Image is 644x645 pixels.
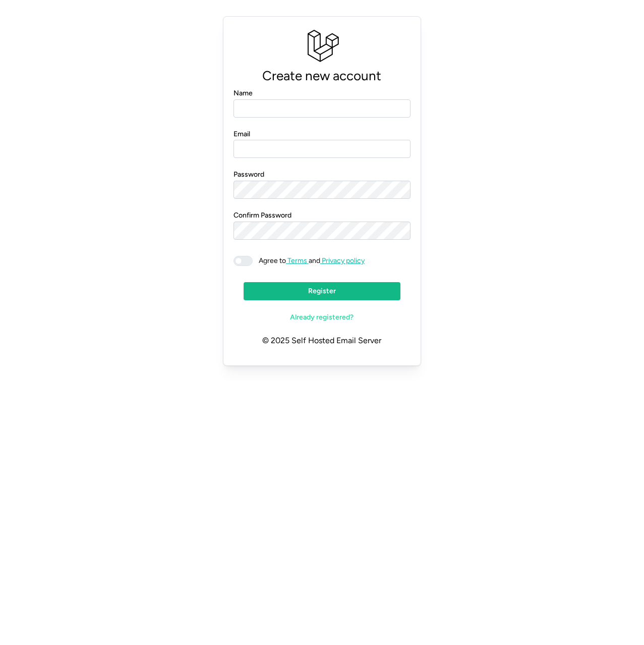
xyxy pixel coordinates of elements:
span: Agree to [259,256,286,265]
a: Already registered? [244,308,401,327]
label: Confirm Password [233,210,291,221]
a: Terms [286,256,309,265]
a: Privacy policy [320,256,365,265]
label: Password [233,169,264,180]
label: Name [233,88,253,99]
span: and [253,256,365,266]
span: Register [308,283,336,300]
span: Already registered? [290,309,354,326]
p: © 2025 Self Hosted Email Server [233,327,411,355]
label: Email [233,129,250,140]
button: Register [244,282,401,300]
p: Create new account [233,65,411,87]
